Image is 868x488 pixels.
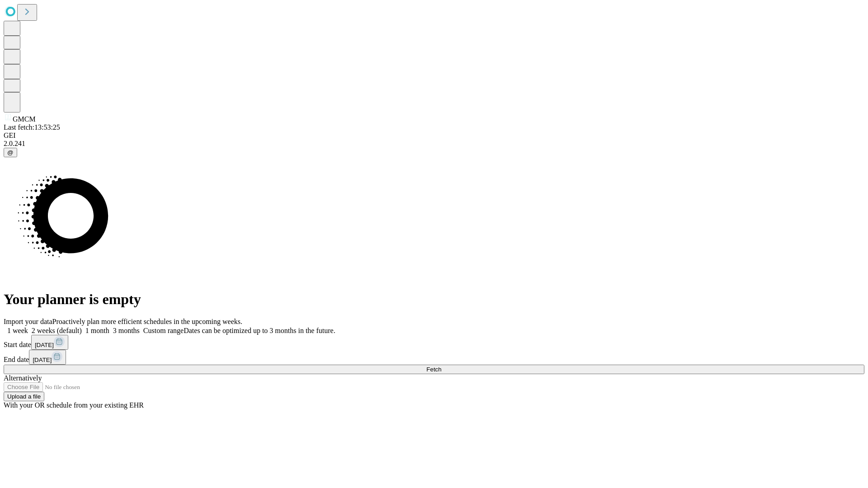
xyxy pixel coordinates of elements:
[4,148,17,157] button: @
[4,123,60,131] span: Last fetch: 13:53:25
[4,374,42,382] span: Alternatively
[7,327,28,334] span: 1 week
[32,327,82,334] span: 2 weeks (default)
[4,140,864,148] div: 2.0.241
[113,327,140,334] span: 3 months
[4,131,864,140] div: GEI
[29,350,66,365] button: [DATE]
[13,115,36,123] span: GMCM
[143,327,184,334] span: Custom range
[4,401,144,409] span: With your OR schedule from your existing EHR
[7,149,14,156] span: @
[52,318,242,325] span: Proactively plan more efficient schedules in the upcoming weeks.
[33,357,52,363] span: [DATE]
[4,318,52,325] span: Import your data
[4,291,864,308] h1: Your planner is empty
[4,392,44,401] button: Upload a file
[426,366,441,373] span: Fetch
[35,342,54,348] span: [DATE]
[184,327,335,334] span: Dates can be optimized up to 3 months in the future.
[85,327,109,334] span: 1 month
[4,365,864,374] button: Fetch
[4,335,864,350] div: Start date
[31,335,68,350] button: [DATE]
[4,350,864,365] div: End date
